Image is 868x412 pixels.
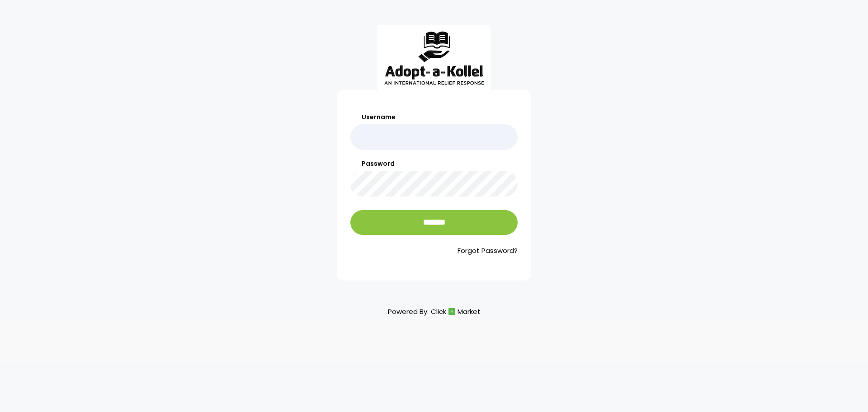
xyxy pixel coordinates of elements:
img: aak_logo_sm.jpeg [377,25,491,90]
a: ClickMarket [431,305,481,318]
label: Password [350,159,518,169]
img: cm_icon.png [448,308,455,315]
label: Username [350,112,518,122]
a: Forgot Password? [350,246,518,256]
p: Powered By: [388,305,481,318]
